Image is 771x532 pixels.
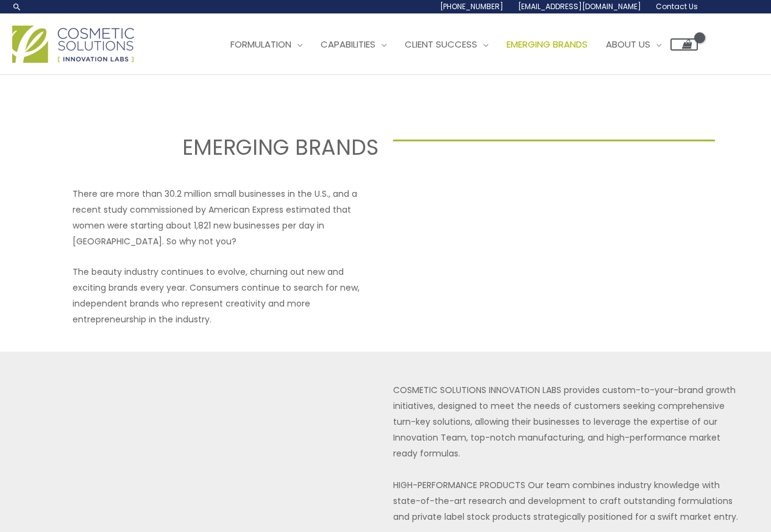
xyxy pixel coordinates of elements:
[12,2,22,12] a: Search icon link
[518,1,641,12] span: [EMAIL_ADDRESS][DOMAIN_NAME]
[56,133,378,161] h2: EMERGING BRANDS
[597,26,670,63] a: About Us
[497,26,597,63] a: Emerging Brands
[73,186,378,249] p: There are more than 30.2 million small businesses in the U.S., and a recent study commissioned by...
[506,38,588,51] span: Emerging Brands
[212,26,698,63] nav: Site Navigation
[670,38,698,51] a: View Shopping Cart, empty
[12,26,134,63] img: Cosmetic Solutions Logo
[396,26,497,63] a: Client Success
[606,38,650,51] span: About Us
[440,1,503,12] span: [PHONE_NUMBER]
[311,26,396,63] a: Capabilities
[73,264,378,327] p: The beauty industry continues to evolve, churning out new and exciting brands every year. Consume...
[230,38,291,51] span: Formulation
[221,26,311,63] a: Formulation
[656,1,698,12] span: Contact Us
[405,38,477,51] span: Client Success
[321,38,375,51] span: Capabilities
